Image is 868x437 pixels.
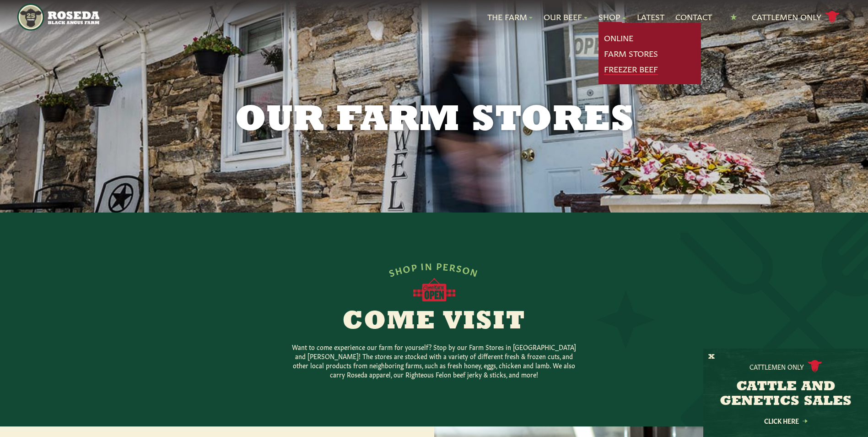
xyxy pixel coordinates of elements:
[388,266,396,278] span: S
[421,261,425,271] span: I
[487,11,533,23] a: The Farm
[394,264,404,276] span: H
[469,266,480,278] span: N
[637,11,664,23] a: Latest
[715,380,857,409] h3: CATTLE AND GENETICS SALES
[259,309,610,335] h2: Come Visit
[708,352,715,362] button: X
[604,32,633,44] a: Online
[288,342,581,379] p: Want to come experience our farm for yourself? Stop by our Farm Stores in [GEOGRAPHIC_DATA] and [...
[456,262,464,273] span: S
[449,261,457,272] span: R
[442,261,450,271] span: E
[808,360,822,372] img: cattle-icon.svg
[200,103,669,139] h1: Our Farm Stores
[604,48,658,60] a: Farm Stores
[17,4,99,31] img: https://roseda.com/wp-content/uploads/2021/05/roseda-25-header.png
[544,11,588,23] a: Our Beef
[462,263,472,275] span: O
[425,260,433,271] span: N
[752,9,840,25] a: Cattlemen Only
[598,11,626,23] a: Shop
[436,260,443,271] span: P
[402,262,412,273] span: O
[749,362,804,371] p: Cattlemen Only
[410,261,418,272] span: P
[604,63,658,75] a: Freezer Beef
[675,11,712,23] a: Contact
[388,260,480,278] div: SHOP IN PERSON
[744,418,827,424] a: Click Here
